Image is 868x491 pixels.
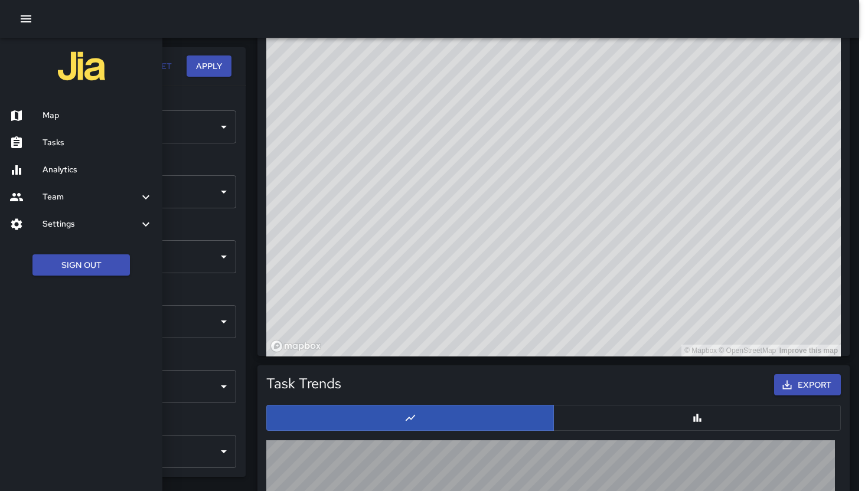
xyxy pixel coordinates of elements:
[43,136,153,149] h6: Tasks
[32,254,130,276] button: Sign Out
[58,42,105,90] img: jia-logo
[43,218,139,231] h6: Settings
[43,109,153,122] h6: Map
[43,191,139,204] h6: Team
[43,163,153,176] h6: Analytics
